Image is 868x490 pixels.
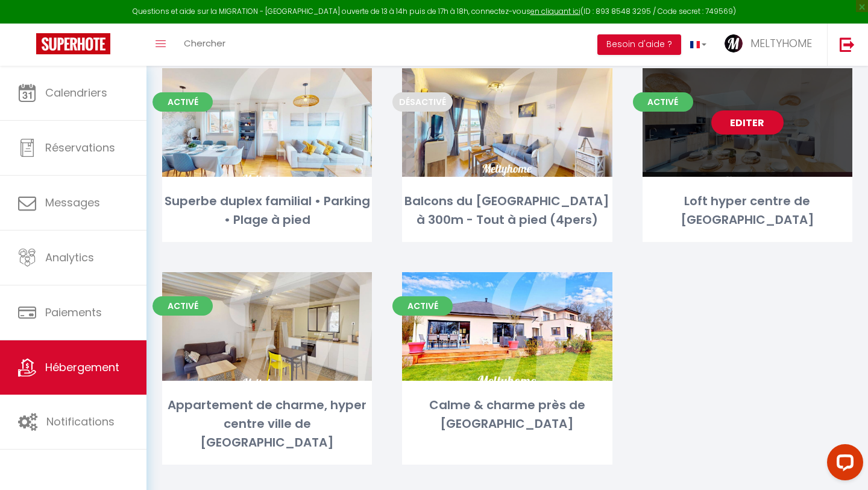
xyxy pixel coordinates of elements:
span: Analytics [45,250,94,265]
div: Appartement de charme, hyper centre ville de [GEOGRAPHIC_DATA] [162,396,372,453]
span: Activé [633,92,693,112]
div: Balcons du [GEOGRAPHIC_DATA] à 300m - Tout à pied (4pers) [402,192,612,230]
span: Calendriers [45,85,107,100]
a: ... MELTYHOME [715,24,827,66]
a: Chercher [175,24,234,66]
span: Notifications [46,414,115,429]
iframe: LiveChat chat widget [817,439,868,490]
a: Editer [471,110,543,135]
div: Loft hyper centre de [GEOGRAPHIC_DATA] [643,192,852,230]
span: Hébergement [45,360,119,375]
div: Superbe duplex familial • Parking • Plage à pied [162,192,372,230]
button: Besoin d'aide ? [597,34,681,55]
a: Editer [231,314,303,339]
img: ... [725,34,743,52]
span: Activé [392,296,453,316]
a: Editer [231,110,303,135]
div: Calme & charme près de [GEOGRAPHIC_DATA] [402,396,612,434]
a: Editer [471,314,543,339]
a: Editer [711,110,784,135]
span: Réservations [45,140,115,155]
span: MELTYHOME [750,36,812,51]
span: Chercher [184,37,225,49]
span: Activé [153,92,213,112]
img: logout [840,37,855,52]
span: Désactivé [392,92,453,112]
span: Paiements [45,305,102,320]
span: Messages [45,195,100,210]
span: Activé [153,296,213,316]
a: en cliquant ici [530,6,580,16]
img: Super Booking [36,33,110,54]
